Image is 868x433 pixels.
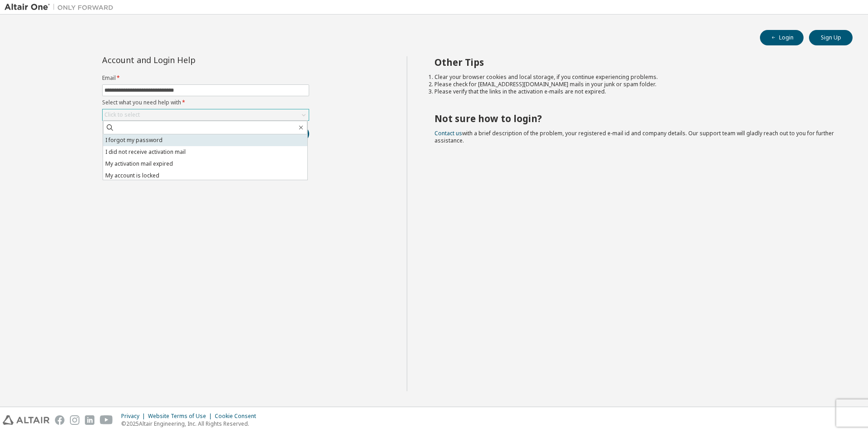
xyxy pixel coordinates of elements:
[434,88,837,95] li: Please verify that the links in the activation e-mails are not expired.
[434,129,462,137] a: Contact us
[103,109,309,120] div: Click to select
[102,74,309,82] label: Email
[5,3,118,12] img: Altair One
[70,415,79,425] img: instagram.svg
[121,420,261,428] p: © 2025 Altair Engineering, Inc. All Rights Reserved.
[104,111,140,118] div: Click to select
[121,413,148,420] div: Privacy
[215,413,261,420] div: Cookie Consent
[809,30,853,45] button: Sign Up
[434,129,834,144] span: with a brief description of the problem, your registered e-mail id and company details. Our suppo...
[102,99,309,106] label: Select what you need help with
[3,415,49,425] img: altair_logo.svg
[434,81,837,88] li: Please check for [EMAIL_ADDRESS][DOMAIN_NAME] mails in your junk or spam folder.
[102,56,268,64] div: Account and Login Help
[55,415,64,425] img: facebook.svg
[148,413,215,420] div: Website Terms of Use
[434,113,837,124] h2: Not sure how to login?
[103,134,307,146] li: I forgot my password
[434,74,837,81] li: Clear your browser cookies and local storage, if you continue experiencing problems.
[760,30,804,45] button: Login
[434,56,837,68] h2: Other Tips
[100,415,113,425] img: youtube.svg
[85,415,94,425] img: linkedin.svg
